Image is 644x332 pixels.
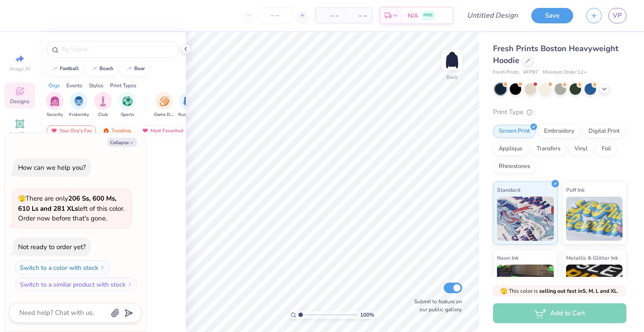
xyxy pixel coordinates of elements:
[10,98,29,105] span: Designs
[86,62,118,75] button: beach
[121,62,149,75] button: bear
[497,185,520,194] span: Standard
[66,82,82,90] div: Events
[154,92,174,118] button: filter button
[118,92,136,118] div: filter for Sports
[523,69,538,76] span: # FP87
[103,127,110,134] img: trending.gif
[127,282,132,287] img: Switch to a similar product with stock
[99,125,135,136] div: Trending
[18,194,125,223] span: There are only left of this color. Order now before that's gone.
[154,112,174,118] span: Game Day
[493,43,618,66] span: Fresh Prints Boston Heavyweight Hoodie
[493,160,536,173] div: Rhinestones
[500,287,508,295] span: 🫣
[321,11,339,20] span: – –
[10,65,30,72] span: Image AI
[543,69,587,76] span: Minimum Order: 12 +
[258,7,292,23] input: – –
[423,12,433,19] span: FREE
[89,82,103,90] div: Styles
[46,62,83,75] button: football
[178,92,199,118] button: filter button
[460,7,525,24] input: Untitled Design
[613,11,622,21] span: VP
[531,142,566,156] div: Transfers
[539,287,617,295] strong: selling out fast in S, M, L and XL
[69,92,89,118] div: filter for Fraternity
[360,311,374,319] span: 100 %
[118,92,136,118] button: filter button
[61,45,173,54] input: Try "Alpha"
[51,66,58,71] img: trend_line.gif
[154,92,174,118] div: filter for Game Day
[178,112,199,118] span: Rush & Bid
[608,8,626,23] a: VP
[9,131,30,138] span: Add Text
[125,66,132,71] img: trend_line.gif
[94,92,112,118] div: filter for Club
[493,125,536,138] div: Screen Print
[566,197,623,241] img: Puff Ink
[98,112,108,118] span: Club
[46,92,63,118] div: filter for Sorority
[566,185,585,194] span: Puff Ink
[18,194,117,213] strong: 206 Ss, 600 Ms, 610 Ls and 281 XLs
[178,92,199,118] div: filter for Rush & Bid
[443,51,461,69] img: Back
[497,265,554,309] img: Neon Ink
[142,127,149,134] img: most_fav.gif
[110,82,136,90] div: Print Types
[69,92,89,118] button: filter button
[538,125,580,138] div: Embroidery
[60,66,79,71] div: football
[18,242,86,251] div: Not ready to order yet?
[46,92,63,118] button: filter button
[15,277,137,291] button: Switch to a similar product with stock
[74,96,84,106] img: Fraternity Image
[446,73,458,81] div: Back
[409,298,462,313] label: Submit to feature on our public gallery.
[98,96,108,106] img: Club Image
[50,96,60,106] img: Sorority Image
[91,66,98,71] img: trend_line.gif
[493,142,528,156] div: Applique
[15,261,110,275] button: Switch to a color with stock
[51,127,58,134] img: most_fav.gif
[99,66,114,71] div: beach
[47,125,96,136] div: Your Org's Fav
[138,125,188,136] div: Most Favorited
[497,253,519,262] span: Neon Ink
[566,253,618,262] span: Metallic & Glitter Ink
[48,82,60,90] div: Orgs
[134,66,145,71] div: bear
[497,197,554,241] img: Standard
[100,265,105,270] img: Switch to a color with stock
[566,265,623,309] img: Metallic & Glitter Ink
[349,11,367,20] span: – –
[493,69,519,76] span: Fresh Prints
[69,112,89,118] span: Fraternity
[408,11,418,20] span: N/A
[184,96,194,106] img: Rush & Bid Image
[500,287,618,295] span: This color is .
[47,112,63,118] span: Sorority
[107,138,137,147] button: Collapse
[493,107,626,117] div: Print Type
[94,92,112,118] button: filter button
[569,142,593,156] div: Vinyl
[121,112,134,118] span: Sports
[18,163,86,172] div: How can we help you?
[583,125,626,138] div: Digital Print
[122,96,132,106] img: Sports Image
[596,142,617,156] div: Foil
[531,8,573,23] button: Save
[159,96,169,106] img: Game Day Image
[18,194,26,203] span: 🫣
